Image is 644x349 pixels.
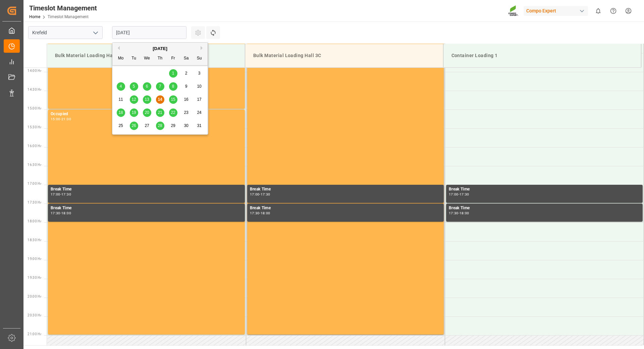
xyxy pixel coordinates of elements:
div: 17:30 [250,212,260,215]
span: 7 [159,84,161,89]
div: 18:00 [261,212,270,215]
span: 14:30 Hr [28,88,41,91]
div: Choose Sunday, August 10th, 2025 [195,82,204,91]
button: Previous Month [116,46,120,50]
div: 18:00 [61,212,71,215]
div: Break Time [449,186,640,193]
span: 15:00 Hr [28,106,41,110]
button: show 0 new notifications [591,3,606,18]
div: [DATE] [112,45,208,52]
span: 27 [145,123,149,128]
button: Next Month [201,46,205,50]
div: Sa [182,54,191,63]
div: Choose Sunday, August 24th, 2025 [195,108,204,117]
div: Choose Thursday, August 7th, 2025 [156,82,164,91]
span: 30 [184,123,188,128]
span: 16:00 Hr [28,144,41,148]
span: 19 [131,110,136,115]
span: 10 [197,84,201,89]
div: Bulk Material Loading Hall 3C [251,49,438,62]
input: Type to search/select [28,26,103,39]
span: 20:30 Hr [28,313,41,317]
button: Compo Expert [524,4,591,17]
div: Th [156,54,164,63]
span: 14:00 Hr [28,69,41,73]
span: 4 [120,84,122,89]
span: 20 [145,110,149,115]
div: Su [195,54,204,63]
div: Choose Wednesday, August 20th, 2025 [143,108,151,117]
span: 26 [131,123,136,128]
div: Choose Tuesday, August 12th, 2025 [130,95,138,104]
span: 11 [118,97,123,102]
span: 13 [145,97,149,102]
span: 16:30 Hr [28,163,41,167]
div: We [143,54,151,63]
span: 15:30 Hr [28,125,41,129]
div: 21:00 [61,118,71,121]
div: Break Time [51,186,242,193]
div: Choose Friday, August 1st, 2025 [169,69,177,78]
div: Choose Saturday, August 23rd, 2025 [182,108,191,117]
span: 19:30 Hr [28,276,41,279]
span: 21 [158,110,162,115]
span: 18:30 Hr [28,238,41,242]
span: 21:00 Hr [28,332,41,336]
span: 16 [184,97,188,102]
div: Container Loading 1 [449,49,636,62]
div: 17:00 [250,193,260,196]
div: 17:00 [449,193,459,196]
a: Home [29,14,40,19]
span: 2 [185,71,187,76]
button: open menu [90,28,100,38]
span: 17 [197,97,201,102]
span: 18:00 Hr [28,219,41,223]
div: Choose Wednesday, August 13th, 2025 [143,95,151,104]
div: Choose Thursday, August 14th, 2025 [156,95,164,104]
div: Choose Saturday, August 30th, 2025 [182,122,191,130]
span: 25 [118,123,123,128]
div: Choose Thursday, August 28th, 2025 [156,122,164,130]
div: Choose Monday, August 18th, 2025 [117,108,125,117]
span: 23 [184,110,188,115]
div: Choose Monday, August 11th, 2025 [117,95,125,104]
div: Compo Expert [524,6,588,16]
div: Choose Monday, August 4th, 2025 [117,82,125,91]
div: Choose Saturday, August 9th, 2025 [182,82,191,91]
div: Choose Friday, August 29th, 2025 [169,122,177,130]
div: Fr [169,54,177,63]
div: 17:30 [460,193,469,196]
span: 31 [197,123,201,128]
span: 5 [133,84,135,89]
div: Choose Sunday, August 17th, 2025 [195,95,204,104]
div: 17:00 [51,193,60,196]
span: 8 [172,84,174,89]
div: Choose Friday, August 8th, 2025 [169,82,177,91]
div: 17:30 [61,193,71,196]
div: Break Time [250,205,441,212]
span: 12 [131,97,136,102]
div: - [459,193,460,196]
button: Help Center [606,3,621,18]
span: 22 [171,110,175,115]
div: 15:00 [51,118,60,121]
div: 18:00 [460,212,469,215]
div: Choose Sunday, August 31st, 2025 [195,122,204,130]
div: Occupied [51,111,242,118]
div: Tu [130,54,138,63]
div: Choose Tuesday, August 19th, 2025 [130,108,138,117]
div: - [459,212,460,215]
span: 24 [197,110,201,115]
span: 1 [172,71,174,76]
span: 9 [185,84,187,89]
div: Bulk Material Loading Hall 1 [52,49,239,62]
div: Choose Friday, August 15th, 2025 [169,95,177,104]
input: DD.MM.YYYY [112,26,186,39]
span: 15 [171,97,175,102]
span: 14 [158,97,162,102]
div: Choose Friday, August 22nd, 2025 [169,108,177,117]
div: Choose Saturday, August 16th, 2025 [182,95,191,104]
div: Choose Wednesday, August 27th, 2025 [143,122,151,130]
div: - [259,212,260,215]
div: Choose Tuesday, August 26th, 2025 [130,122,138,130]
